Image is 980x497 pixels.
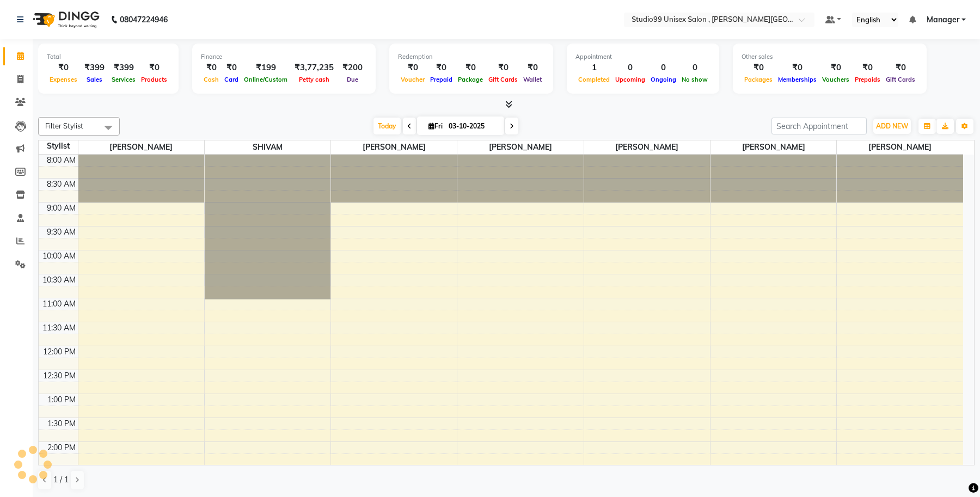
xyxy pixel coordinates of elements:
span: [PERSON_NAME] [837,140,963,154]
div: 9:00 AM [45,203,78,214]
span: Services [109,76,138,83]
div: 11:30 AM [40,322,78,334]
span: No show [679,76,710,83]
span: Gift Cards [883,76,918,83]
div: ₹0 [398,62,427,74]
div: ₹0 [742,62,775,74]
img: logo [28,4,102,35]
span: Sales [84,76,105,83]
div: 12:30 PM [41,370,78,382]
button: ADD NEW [873,119,911,134]
span: Completed [575,76,612,83]
span: Memberships [775,76,819,83]
span: Prepaid [427,76,455,83]
span: Fri [426,122,445,130]
div: ₹0 [201,62,222,74]
div: 0 [612,62,648,74]
div: ₹199 [241,62,290,74]
span: Filter Stylist [45,121,83,130]
input: Search Appointment [771,118,867,134]
span: Today [373,118,401,134]
div: ₹0 [520,62,544,74]
span: 1 / 1 [53,474,69,486]
span: Products [138,76,170,83]
span: [PERSON_NAME] [710,140,836,154]
div: 11:00 AM [40,298,78,310]
div: ₹0 [486,62,520,74]
div: ₹0 [819,62,852,74]
div: 10:30 AM [40,274,78,286]
div: Stylist [39,140,78,152]
div: ₹0 [852,62,883,74]
div: ₹399 [80,62,109,74]
div: ₹0 [47,62,80,74]
div: ₹0 [883,62,918,74]
div: ₹0 [138,62,170,74]
div: 8:30 AM [45,179,78,190]
span: ADD NEW [876,122,908,130]
input: 2025-10-03 [445,118,500,134]
span: Prepaids [852,76,883,83]
div: 12:00 PM [41,346,78,358]
div: 2:00 PM [45,442,78,453]
div: 0 [648,62,679,74]
span: Voucher [398,76,427,83]
div: Total [47,52,170,62]
span: Online/Custom [241,76,290,83]
div: Appointment [575,52,710,62]
span: SHIVAM [205,140,330,154]
div: ₹0 [222,62,241,74]
div: ₹3,77,235 [290,62,338,74]
div: 9:30 AM [45,226,78,238]
span: Petty cash [296,76,332,83]
span: [PERSON_NAME] [584,140,710,154]
span: Packages [742,76,775,83]
span: Gift Cards [486,76,520,83]
div: 8:00 AM [45,155,78,166]
div: Other sales [742,52,918,62]
span: Manager [927,14,959,26]
div: 0 [679,62,710,74]
span: [PERSON_NAME] [78,140,204,154]
div: ₹0 [427,62,455,74]
div: 1:00 PM [45,394,78,406]
div: 1:30 PM [45,418,78,429]
div: ₹0 [775,62,819,74]
span: Ongoing [648,76,679,83]
div: ₹399 [109,62,138,74]
div: Redemption [398,52,544,62]
b: 08047224946 [120,4,168,35]
span: Card [222,76,241,83]
span: Vouchers [819,76,852,83]
div: ₹200 [338,62,367,74]
span: Wallet [520,76,544,83]
span: [PERSON_NAME] [457,140,583,154]
span: Expenses [47,76,80,83]
span: Cash [201,76,222,83]
div: 1 [575,62,612,74]
span: Due [344,76,361,83]
div: 10:00 AM [40,250,78,262]
span: Package [455,76,486,83]
div: ₹0 [455,62,486,74]
span: Upcoming [612,76,648,83]
div: Finance [201,52,367,62]
span: [PERSON_NAME] [331,140,457,154]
